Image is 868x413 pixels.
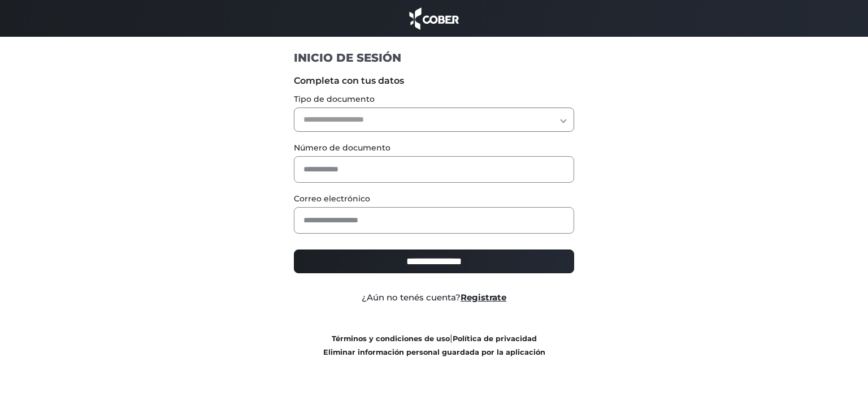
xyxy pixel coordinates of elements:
a: Política de privacidad [453,334,537,343]
label: Tipo de documento [294,93,575,105]
a: Términos y condiciones de uso [332,334,450,343]
a: Registrate [461,292,506,303]
label: Número de documento [294,142,575,154]
label: Completa con tus datos [294,74,575,88]
label: Correo electrónico [294,193,575,205]
div: | [285,332,583,359]
div: ¿Aún no tenés cuenta? [285,291,583,304]
a: Eliminar información personal guardada por la aplicación [323,348,545,356]
h1: INICIO DE SESIÓN [294,50,575,65]
img: cober_marca.png [406,6,462,31]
